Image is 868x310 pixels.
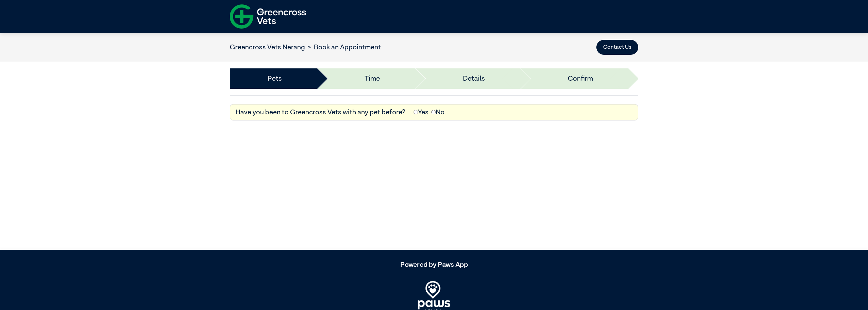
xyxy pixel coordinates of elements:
[268,74,282,84] a: Pets
[414,107,429,117] label: Yes
[230,261,638,269] h5: Powered by Paws App
[230,2,306,31] img: f-logo
[230,44,305,51] a: Greencross Vets Nerang
[414,110,418,114] input: Yes
[431,107,445,117] label: No
[596,40,638,55] button: Contact Us
[431,110,436,114] input: No
[230,42,381,52] nav: breadcrumb
[236,107,405,117] label: Have you been to Greencross Vets with any pet before?
[305,42,381,52] li: Book an Appointment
